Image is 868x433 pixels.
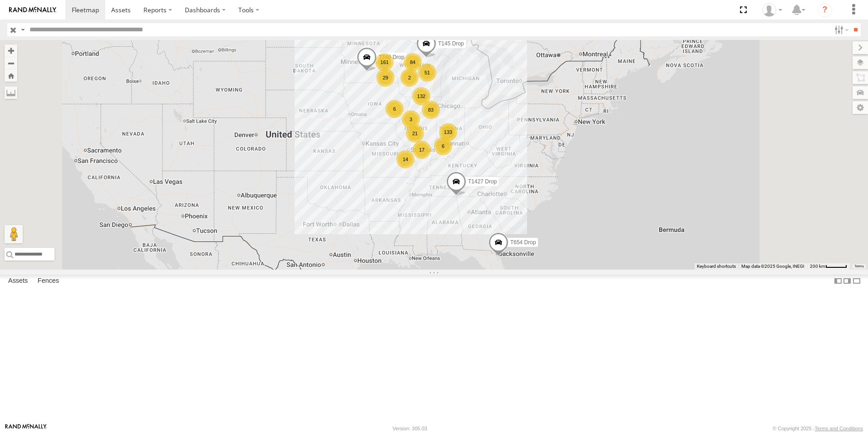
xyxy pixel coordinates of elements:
button: Map Scale: 200 km per 44 pixels [807,263,850,270]
button: Zoom Home [5,69,17,82]
button: Zoom in [5,44,17,57]
label: Search Query [19,23,26,36]
label: Map Settings [853,101,868,114]
a: Terms and Conditions [815,426,863,431]
div: 6 [385,100,404,118]
button: Zoom out [5,57,17,69]
span: T145 Drop [438,41,464,47]
label: Fences [33,275,64,287]
div: 84 [404,53,422,71]
label: Assets [4,275,32,287]
div: 21 [406,124,424,143]
span: T1427 Drop [468,178,497,185]
i: ? [818,3,832,17]
div: © Copyright 2025 - [773,426,863,431]
label: Dock Summary Table to the Right [843,275,852,288]
a: Terms [854,265,864,268]
label: Measure [5,86,17,99]
div: 83 [422,101,440,119]
span: 200 km [810,264,825,269]
span: T654 Drop [510,240,536,246]
button: Drag Pegman onto the map to open Street View [5,225,23,243]
div: 3 [402,110,420,128]
div: 2 [400,69,419,87]
button: Keyboard shortcuts [697,263,736,270]
div: 51 [418,64,436,82]
label: Search Filter Options [831,23,850,36]
div: 133 [439,123,457,141]
label: Hide Summary Table [852,275,861,288]
div: 161 [375,53,394,71]
div: Jay Hammerstrom [759,3,785,17]
label: Dock Summary Table to the Left [833,275,843,288]
span: Map data ©2025 Google, INEGI [741,264,804,269]
a: Visit our Website [5,424,47,433]
div: Version: 305.03 [393,426,427,431]
div: 6 [434,137,452,155]
img: rand-logo.svg [9,7,56,13]
div: 29 [376,69,395,87]
div: 14 [396,150,414,168]
div: 132 [412,87,430,105]
div: 17 [413,141,431,159]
